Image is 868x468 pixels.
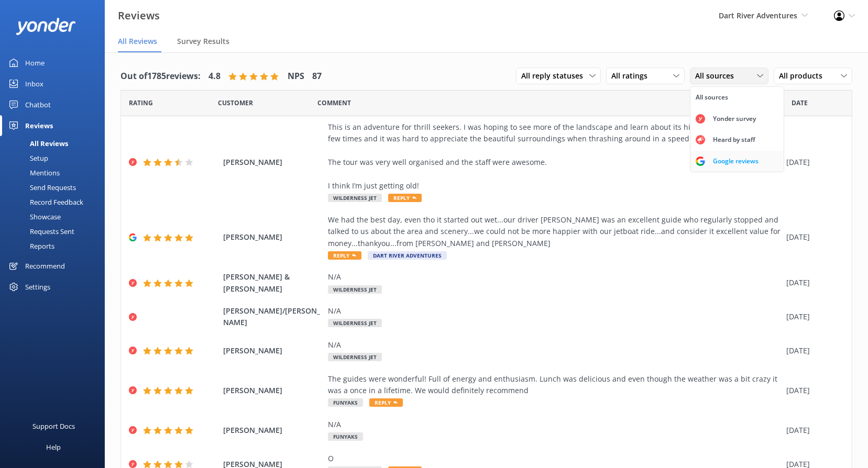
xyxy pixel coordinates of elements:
div: Reviews [25,115,53,136]
span: Dart River Adventures [368,251,447,260]
div: Send Requests [6,180,76,195]
a: All Reviews [6,136,105,151]
span: All Reviews [118,36,157,47]
span: All products [779,70,829,82]
div: The guides were wonderful! Full of energy and enthusiasm. Lunch was delicious and even though the... [328,373,781,397]
div: [DATE] [786,157,839,168]
h4: Out of 1785 reviews: [120,70,201,83]
div: Reports [6,239,54,253]
span: Wilderness Jet [328,285,382,294]
a: Reports [6,239,105,253]
h4: NPS [288,70,304,83]
span: Wilderness Jet [328,319,382,327]
h3: Reviews [118,7,160,24]
div: O [328,453,781,464]
span: Wilderness Jet [328,194,382,202]
div: Support Docs [32,416,75,437]
div: Yonder survey [705,114,764,124]
div: This is an adventure for thrill seekers. I was hoping to see more of the landscape and learn abou... [328,121,781,192]
a: Requests Sent [6,224,105,239]
span: Reply [369,398,403,407]
div: Heard by staff [705,135,763,145]
div: N/A [328,419,781,430]
a: Record Feedback [6,195,105,209]
div: N/A [328,305,781,317]
span: Wilderness Jet [328,353,382,361]
div: [DATE] [786,311,839,322]
div: [DATE] [786,231,839,243]
span: Funyaks [328,432,363,441]
div: [DATE] [786,277,839,288]
div: All Reviews [6,136,68,151]
span: Reply [328,251,361,260]
div: Requests Sent [6,224,74,239]
span: [PERSON_NAME] [223,425,323,436]
span: [PERSON_NAME] [223,157,323,168]
div: Recommend [25,255,65,276]
a: Setup [6,151,105,165]
a: Showcase [6,209,105,224]
span: All ratings [611,70,654,82]
span: [PERSON_NAME] [223,385,323,396]
span: [PERSON_NAME]/[PERSON_NAME] [223,305,323,329]
span: Survey Results [177,36,229,47]
span: Date [218,98,253,108]
a: Send Requests [6,180,105,195]
div: [DATE] [786,425,839,436]
span: Date [129,98,153,108]
div: We had the best day, even tho it started out wet...our driver [PERSON_NAME] was an excellent guid... [328,214,781,249]
div: Mentions [6,165,60,180]
span: All reply statuses [521,70,589,82]
span: [PERSON_NAME] & [PERSON_NAME] [223,271,323,295]
div: [DATE] [786,345,839,356]
div: N/A [328,271,781,283]
span: All sources [695,70,740,82]
span: Funyaks [328,398,363,407]
div: Showcase [6,209,61,224]
div: Setup [6,151,48,165]
div: Inbox [25,73,43,94]
div: Home [25,52,45,73]
div: [DATE] [786,385,839,396]
h4: 4.8 [208,70,221,83]
span: Reply [388,194,422,202]
div: Settings [25,276,50,297]
span: Dart River Adventures [719,10,797,20]
a: Mentions [6,165,105,180]
span: [PERSON_NAME] [223,231,323,243]
div: Record Feedback [6,195,83,209]
h4: 87 [312,70,322,83]
span: Question [317,98,351,108]
div: Chatbot [25,94,51,115]
img: yonder-white-logo.png [16,18,76,35]
span: Date [792,98,808,108]
div: Help [46,437,61,458]
div: All sources [696,92,728,103]
span: [PERSON_NAME] [223,345,323,356]
div: Google reviews [705,156,766,166]
div: N/A [328,339,781,351]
